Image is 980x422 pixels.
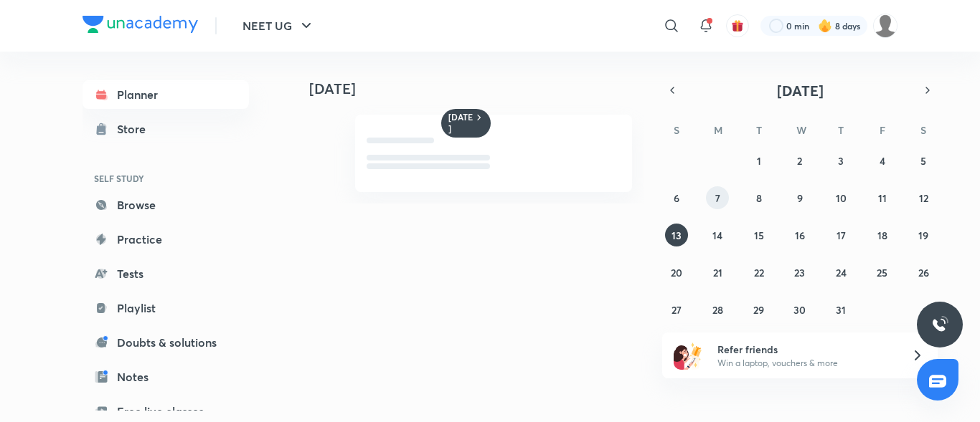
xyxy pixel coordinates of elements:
[818,19,832,33] img: streak
[83,115,249,143] a: Store
[788,186,811,209] button: July 9, 2025
[748,298,771,321] button: July 29, 2025
[83,259,249,288] a: Tests
[793,303,806,317] abbr: July 30, 2025
[448,112,473,135] h6: [DATE]
[829,149,852,172] button: July 3, 2025
[788,224,811,246] button: July 16, 2025
[829,298,852,321] button: July 31, 2025
[674,341,702,370] img: referral
[757,154,761,168] abbr: July 1, 2025
[880,154,885,168] abbr: July 4, 2025
[83,16,198,33] img: Company Logo
[912,261,935,284] button: July 26, 2025
[83,294,249,322] a: Playlist
[920,154,926,168] abbr: July 5, 2025
[788,261,811,284] button: July 23, 2025
[836,303,846,317] abbr: July 31, 2025
[714,123,722,137] abbr: Monday
[754,266,764,279] abbr: July 22, 2025
[838,123,844,137] abbr: Thursday
[877,229,887,242] abbr: July 18, 2025
[754,229,764,242] abbr: July 15, 2025
[836,266,847,279] abbr: July 24, 2025
[665,298,688,321] button: July 27, 2025
[706,298,729,321] button: July 28, 2025
[83,191,249,219] a: Browse
[731,19,744,32] img: avatar
[918,229,928,242] abbr: July 19, 2025
[309,80,646,97] h4: [DATE]
[877,266,887,279] abbr: July 25, 2025
[777,81,824,100] span: [DATE]
[836,191,847,205] abbr: July 10, 2025
[788,298,811,321] button: July 30, 2025
[880,123,885,137] abbr: Friday
[712,229,722,242] abbr: July 14, 2025
[672,303,682,317] abbr: July 27, 2025
[748,186,771,209] button: July 8, 2025
[83,166,249,191] h6: SELF STUDY
[912,224,935,246] button: July 19, 2025
[756,191,762,205] abbr: July 8, 2025
[748,149,771,172] button: July 1, 2025
[871,224,894,246] button: July 18, 2025
[748,261,771,284] button: July 22, 2025
[829,224,852,246] button: July 17, 2025
[706,261,729,284] button: July 21, 2025
[918,266,929,279] abbr: July 26, 2025
[665,224,688,246] button: July 13, 2025
[671,266,682,279] abbr: July 20, 2025
[912,186,935,209] button: July 12, 2025
[234,11,324,40] button: NEET UG
[919,191,928,205] abbr: July 12, 2025
[788,149,811,172] button: July 2, 2025
[83,363,249,391] a: Notes
[674,191,679,205] abbr: July 6, 2025
[837,229,846,242] abbr: July 17, 2025
[712,303,723,317] abbr: July 28, 2025
[83,16,198,37] a: Company Logo
[797,191,803,205] abbr: July 9, 2025
[83,328,249,357] a: Doubts & solutions
[672,229,682,242] abbr: July 13, 2025
[726,14,749,37] button: avatar
[706,186,729,209] button: July 7, 2025
[665,261,688,284] button: July 20, 2025
[717,342,894,357] h6: Refer friends
[878,191,887,205] abbr: July 11, 2025
[682,80,918,100] button: [DATE]
[83,80,249,109] a: Planner
[838,154,844,168] abbr: July 3, 2025
[665,186,688,209] button: July 6, 2025
[871,186,894,209] button: July 11, 2025
[797,154,802,168] abbr: July 2, 2025
[706,224,729,246] button: July 14, 2025
[829,186,852,209] button: July 10, 2025
[674,123,679,137] abbr: Sunday
[117,120,154,138] div: Store
[796,123,806,137] abbr: Wednesday
[795,229,805,242] abbr: July 16, 2025
[713,266,722,279] abbr: July 21, 2025
[753,303,764,317] abbr: July 29, 2025
[715,191,720,205] abbr: July 7, 2025
[912,149,935,172] button: July 5, 2025
[871,261,894,284] button: July 25, 2025
[83,225,249,254] a: Practice
[873,14,897,38] img: Saniya Mustafa
[920,123,926,137] abbr: Saturday
[794,266,805,279] abbr: July 23, 2025
[931,316,948,333] img: ttu
[748,224,771,246] button: July 15, 2025
[756,123,762,137] abbr: Tuesday
[717,357,894,370] p: Win a laptop, vouchers & more
[871,149,894,172] button: July 4, 2025
[829,261,852,284] button: July 24, 2025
